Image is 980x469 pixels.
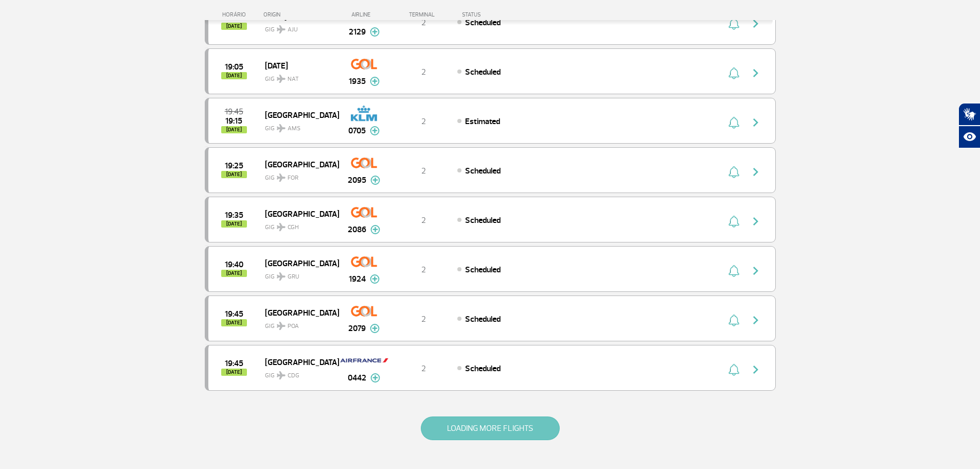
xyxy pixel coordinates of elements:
[750,363,762,376] img: seta-direita-painel-voo.svg
[465,215,501,225] span: Scheduled
[421,314,426,324] span: 2
[465,314,501,324] span: Scheduled
[465,18,501,28] span: Scheduled
[465,116,500,127] span: Estimated
[265,59,331,72] span: [DATE]
[421,416,560,440] button: LOADING MORE FLIGHTS
[750,67,762,79] img: seta-direita-painel-voo.svg
[225,162,243,169] span: 2025-09-29 19:25:00
[288,173,298,183] span: FOR
[421,265,426,275] span: 2
[225,212,243,219] span: 2025-09-29 19:35:00
[958,126,980,148] button: Abrir recursos assistivos.
[728,116,739,129] img: sino-painel-voo.svg
[277,124,286,132] img: destiny_airplane.svg
[265,217,331,232] span: GIG
[265,158,331,171] span: [GEOGRAPHIC_DATA]
[348,322,366,335] span: 2079
[277,173,286,182] img: destiny_airplane.svg
[390,11,457,18] div: TERMINAL
[728,215,739,228] img: sino-painel-voo.svg
[277,322,286,330] img: destiny_airplane.svg
[265,366,331,380] span: GIG
[221,171,247,178] span: [DATE]
[265,69,331,84] span: GIG
[348,125,366,137] span: 0705
[265,118,331,133] span: GIG
[265,355,331,369] span: [GEOGRAPHIC_DATA]
[370,225,380,234] img: mais-info-painel-voo.svg
[349,273,366,285] span: 1924
[421,166,426,176] span: 2
[288,371,299,380] span: CDG
[465,265,501,275] span: Scheduled
[728,363,739,376] img: sino-painel-voo.svg
[421,67,426,77] span: 2
[349,75,366,88] span: 1935
[277,25,286,33] img: destiny_airplane.svg
[225,63,243,71] span: 2025-09-29 19:05:00
[349,26,366,38] span: 2129
[277,75,286,83] img: destiny_airplane.svg
[421,363,426,374] span: 2
[421,18,426,28] span: 2
[465,166,501,176] span: Scheduled
[288,25,298,34] span: AJU
[958,103,980,148] div: Plugin de acessibilidade da Hand Talk.
[277,223,286,231] img: destiny_airplane.svg
[421,215,426,225] span: 2
[750,314,762,326] img: seta-direita-painel-voo.svg
[465,363,501,374] span: Scheduled
[277,272,286,281] img: destiny_airplane.svg
[225,360,243,367] span: 2025-09-29 19:45:00
[370,373,380,383] img: mais-info-painel-voo.svg
[750,116,762,129] img: seta-direita-painel-voo.svg
[225,108,243,115] span: 2025-09-29 19:45:00
[421,116,426,127] span: 2
[265,20,331,34] span: GIG
[728,314,739,326] img: sino-painel-voo.svg
[225,117,242,125] span: 2025-09-29 19:15:00
[265,168,331,183] span: GIG
[221,270,247,277] span: [DATE]
[728,166,739,178] img: sino-painel-voo.svg
[265,306,331,319] span: [GEOGRAPHIC_DATA]
[348,174,366,186] span: 2095
[348,372,366,384] span: 0442
[465,67,501,77] span: Scheduled
[265,316,331,331] span: GIG
[370,77,380,86] img: mais-info-painel-voo.svg
[338,11,390,18] div: AIRLINE
[263,11,338,18] div: ORIGIN
[348,223,366,236] span: 2086
[265,207,331,220] span: [GEOGRAPHIC_DATA]
[288,75,299,84] span: NAT
[288,272,299,282] span: GRU
[370,274,380,284] img: mais-info-painel-voo.svg
[225,261,243,268] span: 2025-09-29 19:40:00
[288,124,300,133] span: AMS
[370,126,380,135] img: mais-info-painel-voo.svg
[221,72,247,79] span: [DATE]
[265,267,331,282] span: GIG
[221,220,247,228] span: [DATE]
[457,11,541,18] div: STATUS
[208,11,264,18] div: HORÁRIO
[728,67,739,79] img: sino-painel-voo.svg
[288,223,299,232] span: CGH
[958,103,980,126] button: Abrir tradutor de língua de sinais.
[288,322,299,331] span: POA
[221,369,247,376] span: [DATE]
[750,265,762,277] img: seta-direita-painel-voo.svg
[750,215,762,228] img: seta-direita-painel-voo.svg
[728,265,739,277] img: sino-painel-voo.svg
[265,256,331,270] span: [GEOGRAPHIC_DATA]
[370,324,380,333] img: mais-info-painel-voo.svg
[265,108,331,121] span: [GEOGRAPHIC_DATA]
[221,23,247,30] span: [DATE]
[225,310,243,318] span: 2025-09-29 19:45:00
[370,27,380,37] img: mais-info-painel-voo.svg
[221,319,247,326] span: [DATE]
[221,126,247,133] span: [DATE]
[370,176,380,185] img: mais-info-painel-voo.svg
